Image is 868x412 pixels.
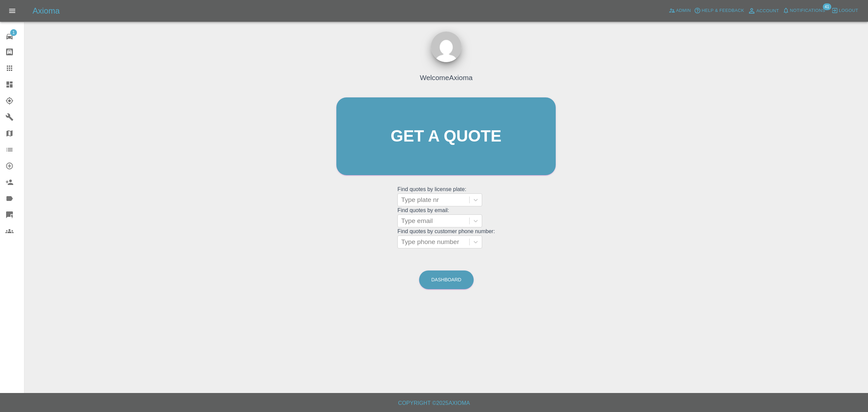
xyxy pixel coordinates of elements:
span: 1 [10,29,17,36]
button: Notifications [781,5,827,16]
grid: Find quotes by customer phone number: [397,228,495,248]
span: Admin [676,7,691,15]
button: Help & Feedback [692,5,746,16]
h6: Copyright © 2025 Axioma [5,398,863,408]
span: Logout [839,7,858,15]
button: Logout [830,5,860,16]
a: Account [746,5,781,16]
span: Help & Feedback [702,7,744,15]
span: Account [756,7,779,15]
h4: Welcome Axioma [420,72,473,83]
a: Admin [667,5,693,16]
grid: Find quotes by email: [397,207,495,227]
a: Get a quote [336,97,556,175]
button: Open drawer [4,3,20,19]
grid: Find quotes by license plate: [397,186,495,206]
a: Dashboard [419,270,474,289]
h5: Axioma [33,5,60,16]
img: ... [431,32,461,62]
span: Notifications [790,7,825,15]
span: 41 [823,3,831,10]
